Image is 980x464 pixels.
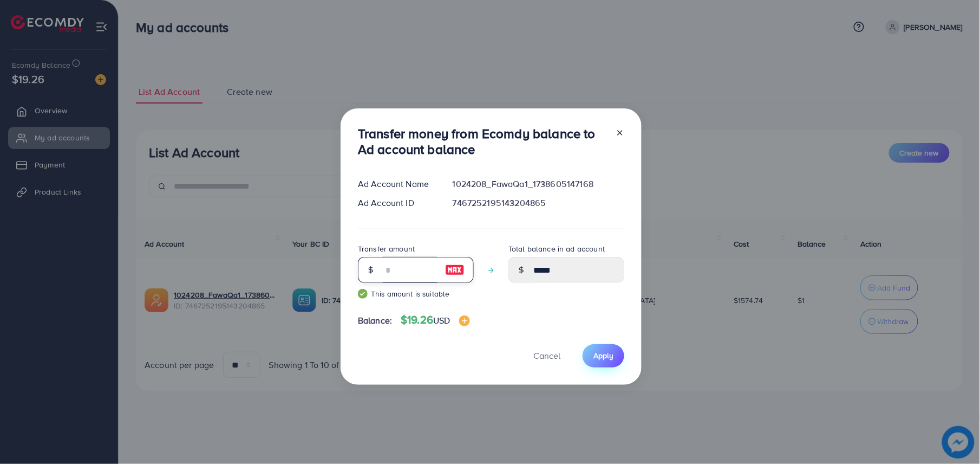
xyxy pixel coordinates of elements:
img: image [445,263,465,276]
span: Balance: [358,314,392,327]
div: Ad Account Name [349,178,444,190]
label: Transfer amount [358,243,415,254]
h3: Transfer money from Ecomdy balance to Ad account balance [358,126,607,157]
div: Ad Account ID [349,197,444,209]
label: Total balance in ad account [508,243,605,254]
button: Cancel [520,344,574,368]
span: Apply [593,350,613,361]
span: USD [433,314,450,326]
small: This amount is suitable [358,288,474,299]
button: Apply [583,344,624,368]
span: Cancel [533,350,560,362]
h4: $19.26 [401,313,469,327]
img: image [459,315,470,326]
div: 7467252195143204865 [444,197,633,209]
div: 1024208_FawaQa1_1738605147168 [444,178,633,190]
img: guide [358,289,368,299]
